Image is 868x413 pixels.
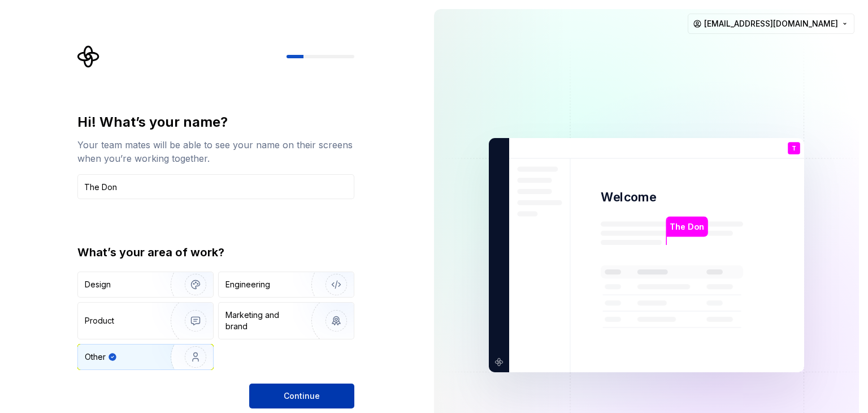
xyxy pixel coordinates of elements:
div: Other [85,351,106,363]
div: Design [85,279,111,290]
svg: Supernova Logo [77,45,100,68]
p: The Don [670,221,704,233]
div: Hi! What’s your name? [77,113,354,131]
p: T [792,145,796,152]
span: [EMAIL_ADDRESS][DOMAIN_NAME] [704,18,838,29]
p: Welcome [601,189,656,205]
div: What’s your area of work? [77,244,354,260]
button: [EMAIL_ADDRESS][DOMAIN_NAME] [688,14,854,34]
span: Continue [284,390,320,402]
input: Han Solo [77,174,354,199]
div: Product [85,315,114,326]
div: Engineering [225,279,270,290]
button: Continue [249,384,354,408]
div: Your team mates will be able to see your name on their screens when you’re working together. [77,138,354,165]
div: Marketing and brand [225,309,302,332]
